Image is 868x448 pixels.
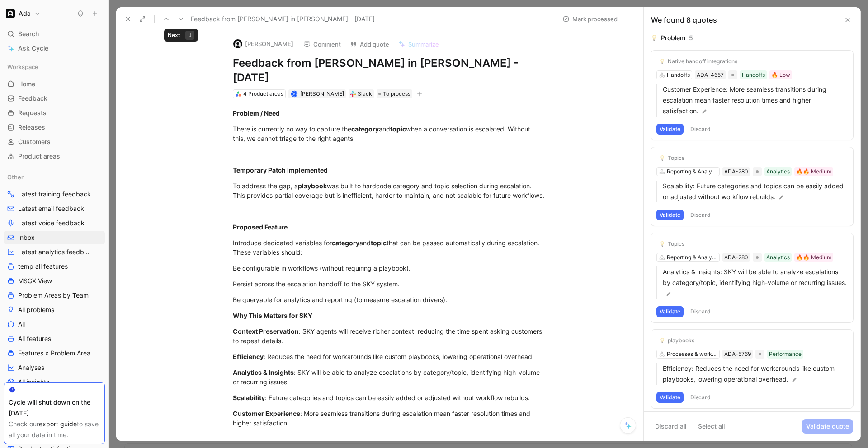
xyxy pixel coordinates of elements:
[663,266,848,299] p: Analytics & Insights: SKY will be able to analyze escalations by category/topic, identifying high...
[18,108,47,117] span: Requests
[18,291,89,300] span: Problem Areas by Team
[668,240,684,247] div: Topics
[18,305,54,314] span: All problems
[656,124,684,135] button: Validate
[689,33,693,43] div: 5
[656,153,688,163] button: 💡Topics
[4,77,105,91] a: Home
[233,327,546,345] div: : SKY agents will receive richer context, reducing the time spent asking customers to repeat deta...
[18,247,93,257] span: Latest analytics feedback
[18,349,90,358] span: Features x Problem Area
[778,194,784,201] img: pen.svg
[233,393,546,402] div: : Future categories and topics can be easily added or adjusted without workflow rebuilds.
[4,375,105,389] a: All insights
[663,363,848,385] p: Efficiency: Reduces the need for workarounds like custom playbooks, lowering operational overhead.
[687,392,714,403] button: Discard
[292,92,297,97] div: R
[394,38,443,51] button: Summarize
[233,327,299,335] strong: Context Preservation
[371,239,387,247] strong: topic
[18,190,91,199] span: Latest training feedback
[651,35,657,41] img: 💡
[663,181,848,202] p: Scalability: Future categories and topics can be easily added or adjusted without workflow rebuilds.
[233,109,280,117] strong: Problem / Need
[358,89,372,98] div: Slack
[558,13,622,25] button: Mark processed
[18,123,45,132] span: Releases
[233,279,546,289] div: Persist across the escalation handoff to the SKY system.
[4,346,105,360] a: Features x Problem Area
[651,14,717,25] div: We found 8 quotes
[233,181,546,200] div: To address the gap, a was built to hardcode category and topic selection during escalation. This ...
[243,89,283,98] div: 4 Product areas
[4,149,105,163] a: Product areas
[233,394,265,401] strong: Scalability
[665,291,672,297] img: pen.svg
[4,303,105,317] a: All problems
[791,377,797,383] img: pen.svg
[4,260,105,273] a: temp all features
[802,419,853,434] button: Validate quote
[694,419,729,434] button: Select all
[18,204,84,213] span: Latest email feedback
[687,124,714,135] button: Discard
[18,262,68,271] span: temp all features
[332,239,359,247] strong: category
[233,410,300,417] strong: Customer Experience
[351,125,379,133] strong: category
[18,79,35,89] span: Home
[233,352,546,361] div: : Reduces the need for workarounds like custom playbooks, lowering operational overhead.
[299,38,345,51] button: Comment
[660,241,665,247] img: 💡
[4,42,105,55] a: Ask Cycle
[9,419,100,440] div: Check our to save all your data in time.
[300,90,344,97] span: [PERSON_NAME]
[4,106,105,120] a: Requests
[7,173,24,182] span: Other
[656,335,698,346] button: 💡playbooks
[4,274,105,288] a: MSGX View
[18,94,47,103] span: Feedback
[4,332,105,345] a: All features
[687,306,714,317] button: Discard
[4,187,105,201] a: Latest training feedback
[18,233,35,242] span: Inbox
[656,56,741,67] button: 💡Native handoff integrations
[656,392,684,403] button: Validate
[4,121,105,134] a: Releases
[18,28,39,39] span: Search
[168,31,180,40] div: Next
[233,39,242,48] img: logo
[651,419,690,434] button: Discard all
[233,368,546,387] div: : SKY will be able to analyze escalations by category/topic, identifying high-volume or recurring...
[18,152,60,161] span: Product areas
[4,289,105,302] a: Problem Areas by Team
[660,59,665,64] img: 💡
[233,124,546,143] div: There is currently no way to capture the and when a conversation is escalated. Without this, we c...
[185,31,194,40] div: J
[4,170,105,184] div: Other
[4,27,105,41] div: Search
[4,216,105,230] a: Latest voice feedback
[377,89,412,98] div: To process
[4,7,42,20] button: AdaAda
[4,170,105,418] div: OtherLatest training feedbackLatest email feedbackLatest voice feedbackInboxLatest analytics feed...
[701,108,708,115] img: pen.svg
[4,92,105,105] a: Feedback
[233,369,294,376] strong: Analytics & Insights
[19,9,31,18] h1: Ada
[408,40,439,48] span: Summarize
[656,210,684,220] button: Validate
[6,9,15,18] img: Ada
[18,219,85,228] span: Latest voice feedback
[4,202,105,215] a: Latest email feedback
[663,84,848,117] p: Customer Experience: More seamless transitions during escalation mean faster resolution times and...
[660,338,665,343] img: 💡
[660,155,665,161] img: 💡
[18,378,49,387] span: All insights
[18,43,48,54] span: Ask Cycle
[668,337,694,344] div: playbooks
[233,223,288,231] strong: Proposed Feature
[656,238,688,249] button: 💡Topics
[383,89,410,98] span: To process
